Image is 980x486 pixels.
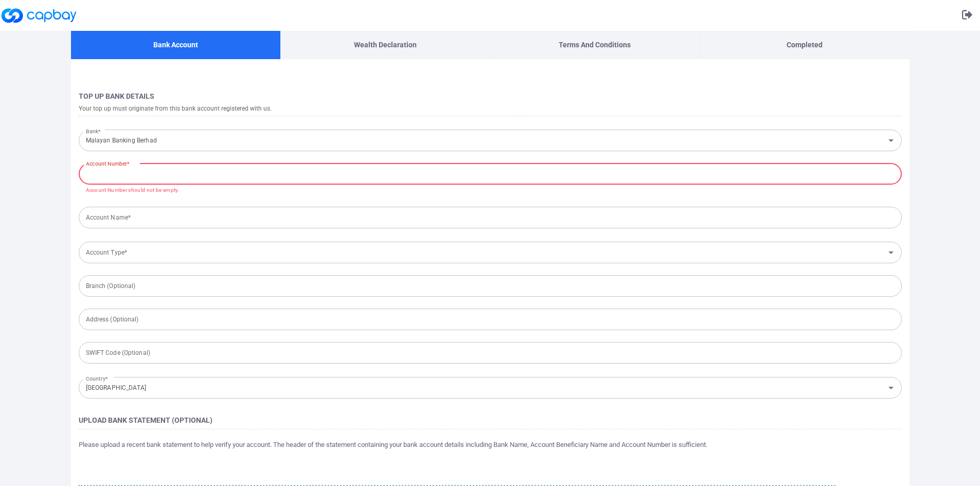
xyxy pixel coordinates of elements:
label: Account Number* [86,160,130,168]
h5: Your top up must originate from this bank account registered with us. [79,104,902,113]
p: Completed [787,39,823,50]
label: Country* [86,372,108,385]
label: Bank* [86,124,101,138]
button: Open [884,245,898,260]
h4: Top Up Bank Details [79,90,902,102]
button: Open [884,381,898,395]
p: Bank Account [153,39,198,50]
span: Please upload a recent bank statement to help verify your account. The header of the statement co... [79,440,707,451]
p: Terms and Conditions [559,39,631,50]
button: Open [884,133,898,148]
h4: Upload Bank Statement (Optional) [79,414,902,426]
p: Wealth Declaration [354,39,417,50]
p: Account Number should not be empty. [86,186,895,195]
